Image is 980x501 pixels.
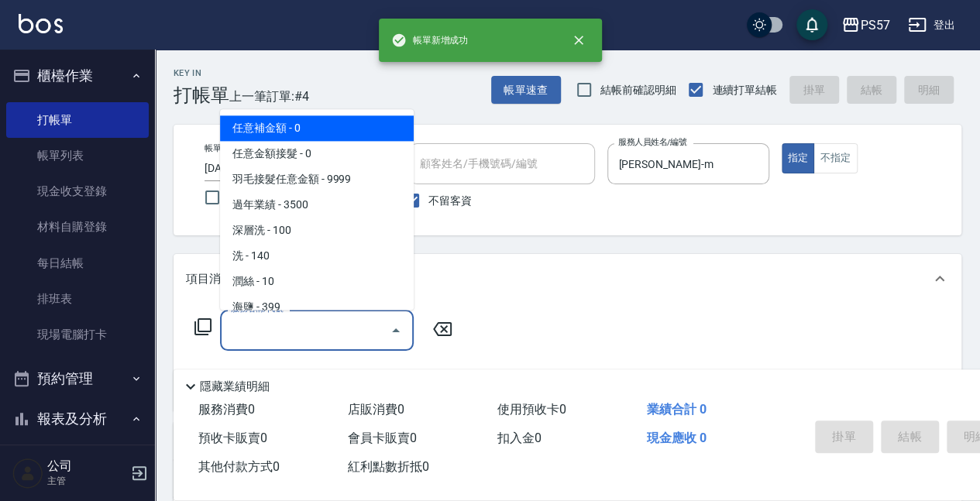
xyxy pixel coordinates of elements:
[6,56,149,96] button: 櫃檯作業
[860,15,889,35] div: PS57
[348,402,404,417] span: 店販消費 0
[796,9,827,40] button: save
[12,458,43,489] img: Person
[205,156,332,181] input: YYYY/MM/DD hh:mm
[6,173,149,209] a: 現金收支登錄
[47,458,126,474] h5: 公司
[200,379,270,395] p: 隱藏業績明細
[383,318,408,343] button: Close
[813,143,857,173] button: 不指定
[205,142,237,154] label: 帳單日期
[6,102,149,138] a: 打帳單
[902,11,961,39] button: 登出
[6,317,149,352] a: 現場電腦打卡
[6,245,149,281] a: 每日結帳
[198,459,280,474] span: 其他付款方式 0
[6,399,149,439] button: 報表及分析
[497,402,566,417] span: 使用預收卡 0
[186,271,232,287] p: 項目消費
[220,295,414,321] span: 海鹽 - 399
[647,402,707,417] span: 業績合計 0
[497,431,542,445] span: 扣入金 0
[174,254,961,304] div: 項目消費
[712,82,777,98] span: 連續打單結帳
[348,459,429,474] span: 紅利點數折抵 0
[782,143,815,173] button: 指定
[47,474,126,488] p: 主管
[220,244,414,269] span: 洗 - 140
[220,218,414,244] span: 深層洗 - 100
[220,167,414,193] span: 羽毛接髮任意金額 - 9999
[647,431,707,445] span: 現金應收 0
[835,9,896,41] button: PS57
[220,142,414,167] span: 任意金額接髮 - 0
[220,193,414,218] span: 過年業績 - 3500
[6,209,149,245] a: 材料自購登錄
[220,116,414,142] span: 任意補金額 - 0
[174,68,229,78] h2: Key In
[562,23,596,57] button: close
[491,76,561,105] button: 帳單速查
[19,14,63,33] img: Logo
[348,431,417,445] span: 會員卡販賣 0
[428,193,472,209] span: 不留客資
[198,431,267,445] span: 預收卡販賣 0
[220,269,414,295] span: 潤絲 - 10
[229,87,309,106] span: 上一筆訂單:#4
[174,84,229,106] h3: 打帳單
[198,402,255,417] span: 服務消費 0
[6,281,149,317] a: 排班表
[618,136,686,148] label: 服務人員姓名/編號
[600,82,676,98] span: 結帳前確認明細
[391,33,469,48] span: 帳單新增成功
[6,138,149,173] a: 帳單列表
[6,359,149,399] button: 預約管理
